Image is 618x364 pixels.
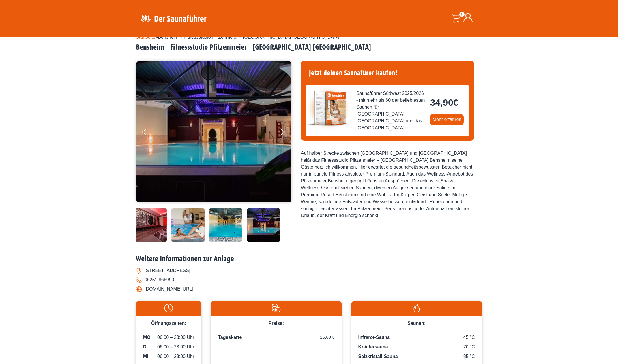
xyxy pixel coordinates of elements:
[463,353,475,360] span: 85 °C
[157,353,194,360] span: 06:00 – 23:00 Uhr
[218,334,334,341] p: Tageskarte
[279,126,293,140] button: Next
[453,97,458,108] span: €
[158,35,340,39] span: Bensheim – Fitnessstudio Pfitzenmeier – [GEOGRAPHIC_DATA] [GEOGRAPHIC_DATA]
[136,35,340,39] span: »
[143,353,148,360] span: MI
[157,334,194,341] span: 06:00 – 23:00 Uhr
[407,321,426,326] span: Saunen:
[306,85,352,131] img: der-saunafuehrer-2025-suedwest.jpg
[157,344,194,350] span: 06:00 – 23:00 Uhr
[136,254,482,263] h2: Weitere Informationen zur Anlage
[136,43,482,52] h2: Bensheim – Fitnessstudio Pfitzenmeier – [GEOGRAPHIC_DATA] [GEOGRAPHIC_DATA]
[358,335,390,340] span: Infrarot-Sauna
[214,304,339,312] img: Preise-weiss.svg
[356,90,426,131] span: Saunaführer Südwest 2025/2026 - mit mehr als 60 der beliebtesten Saunen für [GEOGRAPHIC_DATA], [G...
[463,344,475,350] span: 70 °C
[142,126,156,140] button: Previous
[151,321,186,326] span: Öffnungszeiten:
[459,12,465,17] span: 0
[358,344,388,349] span: Kräutersauna
[306,65,469,81] h4: Jetzt deinen Saunafürer kaufen!
[143,334,151,341] span: MO
[430,114,464,125] a: Mehr erfahren
[136,284,482,294] li: [DOMAIN_NAME][URL]
[354,304,479,312] img: Flamme-weiss.svg
[139,304,198,312] img: Uhr-weiss.svg
[136,35,156,39] a: Startseite
[136,266,482,275] li: [STREET_ADDRESS]
[463,334,475,341] span: 45 °C
[320,334,335,341] span: 25,00 €
[358,354,398,359] span: Salzkristall-Sauna
[301,150,474,219] div: Auf halber Strecke zwischen [GEOGRAPHIC_DATA] und [GEOGRAPHIC_DATA] heißt das Fitnessstudio Pfitz...
[143,344,148,350] span: DI
[136,275,482,284] li: 06251 866990
[430,97,458,108] bdi: 34,90
[269,321,284,326] span: Preise:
